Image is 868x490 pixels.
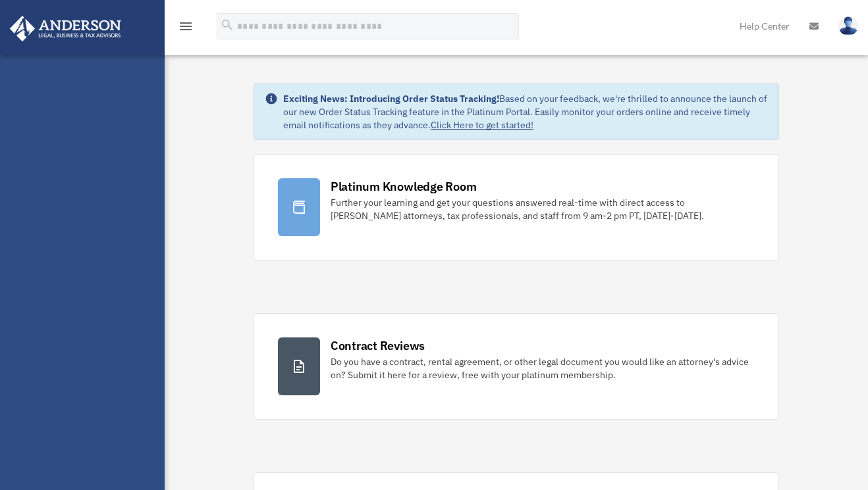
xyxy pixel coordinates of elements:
strong: Exciting News: Introducing Order Status Tracking! [283,93,499,105]
div: Contract Reviews [331,337,425,354]
div: Platinum Knowledge Room [331,178,477,195]
a: Click Here to get started! [431,119,533,131]
div: Further your learning and get your questions answered real-time with direct access to [PERSON_NAM... [331,196,755,222]
i: menu [178,18,194,34]
a: menu [178,23,194,34]
img: Anderson Advisors Platinum Portal [6,16,125,41]
div: Do you have a contract, rental agreement, or other legal document you would like an attorney's ad... [331,355,755,381]
img: User Pic [838,16,858,36]
a: Platinum Knowledge Room Further your learning and get your questions answered real-time with dire... [254,154,779,260]
i: search [220,18,234,32]
a: Contract Reviews Do you have a contract, rental agreement, or other legal document you would like... [254,313,779,420]
div: Based on your feedback, we're thrilled to announce the launch of our new Order Status Tracking fe... [283,92,768,132]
